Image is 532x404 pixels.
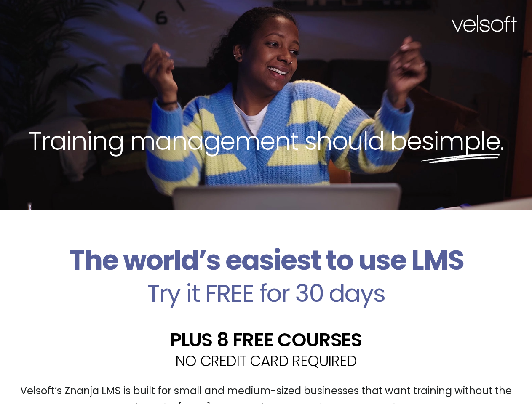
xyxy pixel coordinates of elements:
span: simple [421,123,500,159]
h2: The world’s easiest to use LMS [6,244,526,277]
h2: PLUS 8 FREE COURSES [6,330,526,349]
h2: Try it FREE for 30 days [6,281,526,306]
h2: Training management should be . [15,125,517,157]
h2: NO CREDIT CARD REQUIRED [6,353,526,368]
